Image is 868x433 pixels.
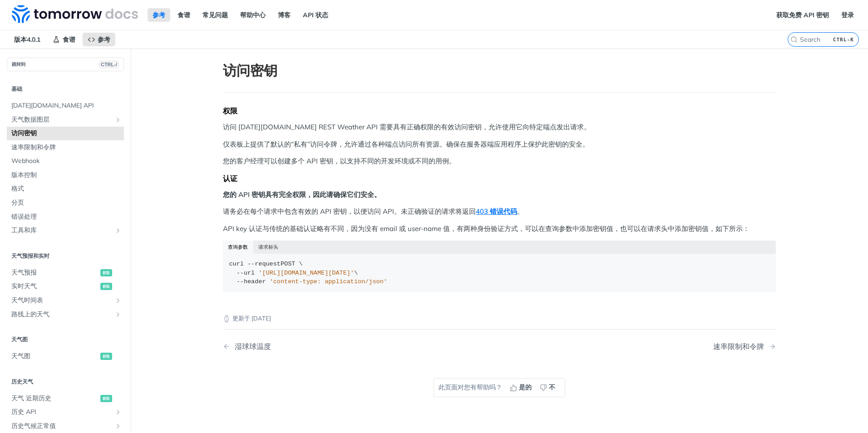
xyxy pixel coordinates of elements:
[99,61,119,68] span: CTRL-/
[7,99,124,113] a: [DATE][DOMAIN_NAME] API
[11,212,122,221] span: 错误处理
[713,342,776,351] a: Next Page: Rate Limiting & Tokens
[11,101,122,110] span: [DATE][DOMAIN_NAME] API
[7,378,124,386] h2: 历史天气
[7,113,124,127] a: 天气数据图层Show subpages for Weather Data Layers
[11,115,112,124] span: 天气数据图层
[11,171,122,180] span: 版本控制
[114,408,122,416] button: Show subpages for Historical API
[100,353,112,360] span: 获取
[519,383,532,392] span: 是的
[7,405,124,419] a: 历史 APIShow subpages for Historical API
[237,278,266,285] span: --header
[11,157,122,166] span: Webhook
[223,139,776,150] p: 仪表板上提供了默认的“私有”访问令牌，允许通过各种端点访问所有资源。确保在服务器端应用程序上保护此密钥的安全。
[9,33,45,46] span: 版本4.0.1
[48,33,80,46] a: 食谱
[7,419,124,433] a: 历史气候正常值Show subpages for Historical Climate Normals
[11,226,112,235] span: 工具和库
[100,269,112,276] span: 获取
[7,141,124,154] a: 速率限制和令牌
[11,129,122,138] span: 访问密钥
[235,8,271,22] a: 帮助中心
[836,8,859,22] a: 登录
[11,296,112,305] span: 天气时间表
[831,35,856,44] kbd: CTRL-K
[223,342,460,351] a: Previous Page: Wet Bulb Globe Temperature
[11,352,98,361] span: 天气图
[7,58,124,71] button: 跳转到CTRL-/
[223,62,776,79] h1: 访问密钥
[7,210,124,224] a: 错误处理
[83,33,115,46] a: 参考
[7,294,124,307] a: 天气时间表Show subpages for Weather Timelines
[7,196,124,210] a: 分页
[7,308,124,321] a: 路线上的天气Show subpages for Weather on Routes
[114,116,122,123] button: Show subpages for Weather Data Layers
[7,280,124,293] a: 实时天气获取
[253,241,284,253] button: 请求标头
[549,383,555,392] span: 不
[11,198,122,207] span: 分页
[7,85,124,93] h2: 基础
[258,270,354,276] span: '[URL][DOMAIN_NAME][DATE]'
[223,333,776,360] nav: Pagination Controls
[11,408,112,417] span: 历史 API
[100,395,112,402] span: 获取
[63,35,75,44] span: 食谱
[197,8,233,22] a: 常见问题
[11,282,98,291] span: 实时天气
[237,270,255,276] span: --url
[114,227,122,234] button: Show subpages for Tools & Libraries
[11,143,122,152] span: 速率限制和令牌
[223,106,776,115] div: 权限
[223,156,776,167] p: 您的客户经理可以创建多个 API 密钥，以支持不同的开发环境或不同的用例。
[298,8,333,22] a: API 状态
[507,381,537,394] button: 是的
[7,182,124,196] a: 格式
[11,310,112,319] span: 路线上的天气
[713,342,769,351] div: 速率限制和令牌
[7,252,124,260] h2: 天气预报和实时
[223,207,776,217] p: 请务必在每个请求中包含有效的 API 密钥，以便访问 API。未正确验证的请求将返回 。
[7,168,124,182] a: 版本控制
[229,261,244,267] span: curl
[270,278,387,285] span: 'content-type: application/json'
[476,207,517,216] a: 403 错误代码
[537,381,560,394] button: 不
[114,297,122,304] button: Show subpages for Weather Timelines
[223,224,776,234] p: API key 认证与传统的基础认证略有不同，因为没有 email 或 user-name 值，有两种身份验证方式，可以在查询参数中添加密钥值，也可以在请求头中添加密钥值，如下所示：
[11,268,98,277] span: 天气预报
[114,311,122,318] button: Show subpages for Weather on Routes
[114,423,122,430] button: Show subpages for Historical Climate Normals
[7,392,124,405] a: 天气 近期历史获取
[7,154,124,168] a: Webhook
[7,266,124,280] a: 天气预报获取
[771,8,834,22] a: 获取免费 API 密钥
[247,261,281,267] span: --request
[7,127,124,140] a: 访问密钥
[232,314,271,323] font: 更新于 [DATE]
[11,422,112,431] span: 历史气候正常值
[98,35,110,44] span: 参考
[230,342,271,351] div: 湿球球温度
[223,190,381,199] strong: 您的 API 密钥具有完全权限，因此请确保它们安全。
[11,394,98,403] span: 天气 近期历史
[148,8,170,22] a: 参考
[7,224,124,237] a: 工具和库Show subpages for Tools & Libraries
[7,335,124,344] h2: 天气图
[12,61,25,68] font: 跳转到
[229,260,770,286] div: POST \ \
[173,8,195,22] a: 食谱
[223,122,776,133] p: 访问 [DATE][DOMAIN_NAME] REST Weather API 需要具有正确权限的有效访问密钥，允许使用它向特定端点发出请求。
[100,283,112,290] span: 获取
[7,349,124,363] a: 天气图获取
[273,8,296,22] a: 博客
[439,383,502,392] font: 此页面对您有帮助吗？
[12,5,138,23] img: Tomorrow.io Weather API Docs
[790,36,798,43] svg: Search
[223,174,776,183] div: 认证
[11,184,122,193] span: 格式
